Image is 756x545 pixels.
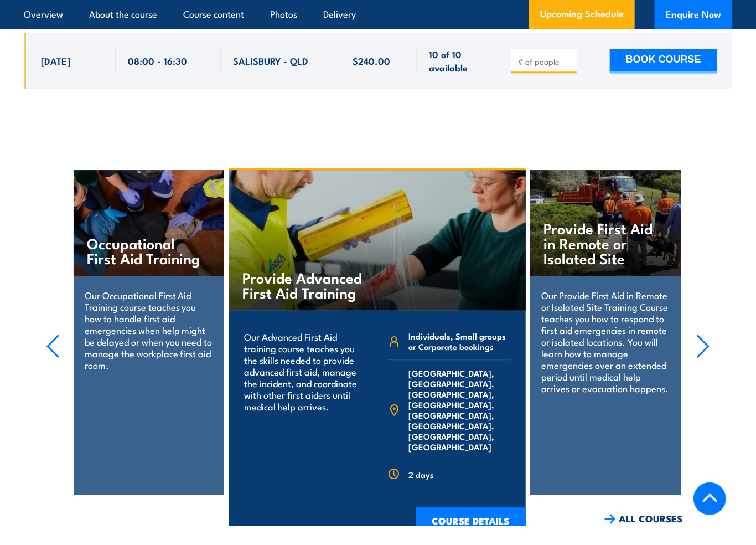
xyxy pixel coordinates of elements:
span: 08:00 - 16:30 [128,54,187,67]
span: 2 days [408,469,434,480]
a: ALL COURSES [604,512,682,525]
span: Individuals, Small groups or Corporate bookings [408,331,510,352]
h4: Provide Advanced First Aid Training [242,270,372,300]
p: Our Provide First Aid in Remote or Isolated Site Training Course teaches you how to respond to fi... [541,289,670,394]
p: Our Advanced First Aid training course teaches you the skills needed to provide advanced first ai... [244,331,366,412]
span: [DATE] [41,54,70,67]
h4: Provide First Aid in Remote or Isolated Site [543,220,659,265]
a: COURSE DETAILS [416,507,526,536]
input: # of people [517,56,573,67]
span: [GEOGRAPHIC_DATA], [GEOGRAPHIC_DATA], [GEOGRAPHIC_DATA], [GEOGRAPHIC_DATA], [GEOGRAPHIC_DATA], [G... [408,368,510,452]
span: 10 of 10 available [429,48,487,74]
p: Our Occupational First Aid Training course teaches you how to handle first aid emergencies when h... [85,289,214,371]
span: SALISBURY - QLD [233,54,308,67]
h4: Occupational First Aid Training [87,235,202,265]
span: $240.00 [353,54,390,67]
button: BOOK COURSE [610,49,717,73]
